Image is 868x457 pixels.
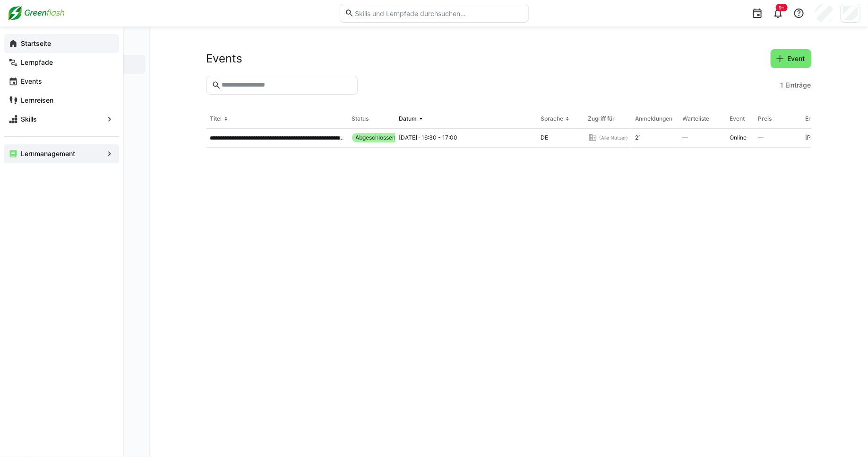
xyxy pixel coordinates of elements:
[356,134,396,141] span: Abgeschlossen
[683,115,710,123] div: Warteliste
[806,134,851,141] span: [PERSON_NAME]
[399,134,458,141] span: [DATE] · 16:30 - 17:00
[210,115,222,123] div: Titel
[354,9,523,18] input: Skills und Lernpfade durchsuchen…
[781,80,784,90] span: 1
[352,115,369,123] div: Status
[541,115,564,123] div: Sprache
[779,5,785,10] span: 9+
[758,134,764,141] span: —
[786,80,811,90] span: Einträge
[758,115,772,123] div: Preis
[636,134,642,141] span: 21
[730,134,747,141] span: Online
[541,134,549,141] span: DE
[599,134,628,141] span: (Alle Nutzer)
[399,115,417,123] div: Datum
[588,115,615,123] div: Zugriff für
[806,115,835,123] div: Erstellt von
[636,115,673,123] div: Anmeldungen
[771,49,811,68] button: Event
[730,115,745,123] div: Event
[206,52,243,66] h2: Events
[683,134,688,141] span: —
[786,54,807,63] span: Event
